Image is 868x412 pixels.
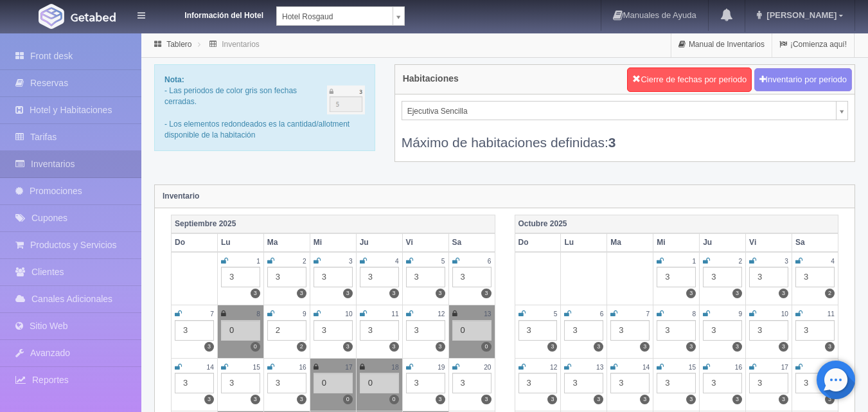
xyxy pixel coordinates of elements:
div: 3 [795,320,835,341]
a: ¡Comienza aquí! [772,32,854,57]
small: 9 [303,310,306,318]
div: 3 [703,320,742,341]
a: Hotel Rosgaud [276,6,405,26]
b: 3 [608,135,616,150]
b: Nota: [164,75,184,84]
label: 3 [436,289,445,298]
label: 3 [779,289,788,298]
th: Mi [310,233,356,252]
th: Do [515,233,561,252]
label: 3 [547,395,557,404]
label: 3 [343,342,353,352]
small: 3 [784,258,788,265]
small: 7 [646,310,650,318]
small: 6 [488,258,492,265]
div: 3 [360,320,399,341]
label: 3 [547,342,557,352]
small: 2 [738,258,742,265]
th: Octubre 2025 [515,215,838,233]
small: 11 [828,310,835,318]
label: 0 [481,342,491,352]
div: 3 [314,267,353,287]
div: 0 [452,320,492,341]
div: 3 [360,267,399,287]
div: 3 [518,320,558,341]
div: 3 [703,373,742,393]
label: 3 [686,395,696,404]
small: 8 [256,310,260,318]
label: 3 [297,395,306,404]
small: 17 [781,364,788,371]
label: 3 [686,289,696,298]
th: Septiembre 2025 [172,215,495,233]
small: 5 [554,310,558,318]
small: 10 [345,310,352,318]
div: 3 [406,320,445,341]
small: 9 [738,310,742,318]
label: 3 [204,342,214,352]
div: 3 [267,373,306,393]
small: 12 [550,364,557,371]
h4: Habitaciones [403,74,459,84]
div: 3 [564,373,603,393]
div: 0 [221,320,260,341]
small: 16 [299,364,306,371]
th: Ju [356,233,402,252]
button: Cierre de fechas por periodo [627,67,752,92]
div: 3 [564,320,603,341]
small: 18 [391,364,398,371]
label: 3 [779,342,788,352]
label: 3 [251,395,260,404]
small: 15 [689,364,696,371]
label: 3 [436,395,445,404]
th: Vi [402,233,448,252]
small: 5 [441,258,445,265]
div: 3 [175,373,214,393]
div: 3 [657,373,696,393]
div: 3 [749,320,788,341]
a: Inventarios [222,40,260,49]
dt: Información del Hotel [161,6,263,21]
img: Getabed [39,4,64,29]
div: 3 [314,320,353,341]
th: Lu [561,233,607,252]
button: Inventario por periodo [754,68,852,92]
div: 3 [175,320,214,341]
th: Lu [217,233,263,252]
div: 3 [452,373,492,393]
div: 3 [406,267,445,287]
label: 3 [389,342,399,352]
small: 10 [781,310,788,318]
label: 0 [251,342,260,352]
small: 20 [484,364,491,371]
div: 3 [657,320,696,341]
div: 3 [518,373,558,393]
small: 1 [256,258,260,265]
span: Hotel Rosgaud [282,7,387,26]
div: 3 [749,267,788,287]
label: 3 [825,342,835,352]
small: 11 [391,310,398,318]
small: 7 [210,310,214,318]
label: 3 [732,342,742,352]
th: Ju [700,233,746,252]
label: 3 [686,342,696,352]
label: 3 [251,289,260,298]
label: 3 [297,289,306,298]
th: Ma [607,233,653,252]
small: 4 [395,258,399,265]
label: 3 [732,395,742,404]
label: 3 [779,395,788,404]
th: Do [172,233,218,252]
label: 3 [825,395,835,404]
small: 1 [693,258,696,265]
small: 13 [484,310,491,318]
label: 2 [825,289,835,298]
label: 0 [389,395,399,404]
div: 0 [360,373,399,393]
div: 3 [406,373,445,393]
small: 12 [438,310,445,318]
small: 13 [596,364,603,371]
div: - Las periodos de color gris son fechas cerradas. - Los elementos redondeados es la cantidad/allo... [154,64,375,151]
img: cutoff.png [327,85,365,114]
